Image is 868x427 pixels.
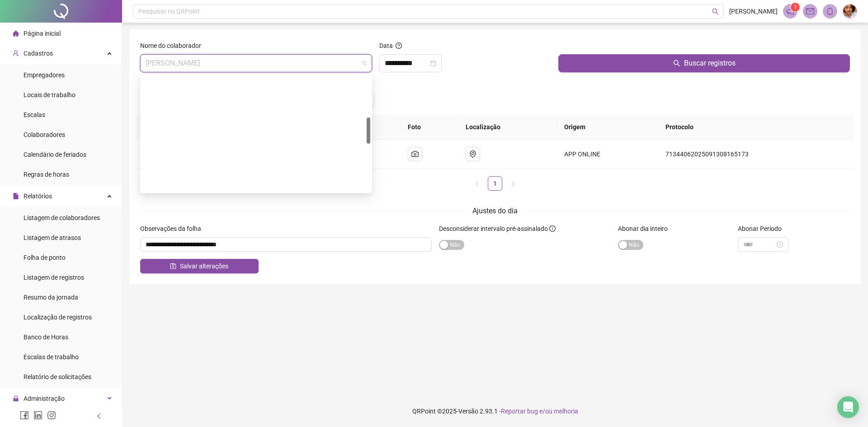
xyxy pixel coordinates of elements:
th: Origem [557,115,658,140]
span: Relatórios [24,192,52,200]
li: Próxima página [506,176,520,191]
span: Ajustes do dia [472,206,518,215]
th: Foto [401,115,458,140]
span: [PERSON_NAME] [729,6,778,16]
th: Localização [458,115,557,140]
span: Banco de Horas [24,333,68,341]
span: Folha de ponto [24,254,66,261]
span: bell [826,7,834,15]
span: left [96,413,102,419]
span: home [13,30,19,37]
td: APP ONLINE [557,140,658,169]
span: instagram [47,411,56,420]
span: Calendário de feriados [24,151,86,158]
label: Abonar Período [738,224,788,234]
span: user-add [13,50,19,56]
div: Open Intercom Messenger [837,396,859,418]
span: search [712,8,719,15]
li: Página anterior [470,176,484,191]
span: Listagem de registros [24,274,84,281]
span: right [510,181,516,187]
label: Nome do colaborador [140,41,207,51]
span: Página inicial [24,30,61,37]
span: search [673,60,680,67]
span: Listagem de colaboradores [24,214,100,221]
span: 1 [794,4,797,10]
img: 81251 [843,5,857,18]
button: Buscar registros [558,54,850,72]
button: left [470,176,484,191]
sup: 1 [791,3,800,12]
button: right [506,176,520,191]
th: Protocolo [658,115,854,140]
span: Buscar registros [684,58,736,69]
span: notification [786,7,794,15]
span: Locais de trabalho [24,91,75,99]
span: Data [379,42,393,49]
span: Resumo da jornada [24,294,78,301]
span: Desconsiderar intervalo pré-assinalado [439,225,548,232]
label: Observações da folha [140,224,207,234]
span: facebook [20,411,29,420]
span: Administração [24,395,65,402]
a: 1 [488,177,502,190]
span: Salvar alterações [180,261,228,271]
span: Localização de registros [24,314,92,321]
span: Colaboradores [24,131,65,138]
span: save [170,263,176,269]
span: Relatório de solicitações [24,373,91,380]
span: lock [13,395,19,402]
span: file [13,193,19,199]
span: Regras de horas [24,171,69,178]
span: linkedin [33,411,42,420]
span: Listagem de atrasos [24,234,81,241]
label: Abonar dia inteiro [618,224,674,234]
span: info-circle [549,225,556,232]
td: 71344062025091308165173 [658,140,854,169]
span: Escalas de trabalho [24,353,79,361]
span: Reportar bug e/ou melhoria [501,408,578,415]
span: environment [469,150,476,158]
span: JOSILENE PEREIRA DOS SANTOS [146,55,367,72]
span: Cadastros [24,50,53,57]
span: mail [806,7,814,15]
button: Salvar alterações [140,259,259,273]
span: camera [411,150,419,158]
span: left [474,181,480,187]
span: Escalas [24,111,45,118]
footer: QRPoint © 2025 - 2.93.1 - [122,395,868,427]
span: Versão [458,408,478,415]
span: Empregadores [24,71,65,79]
span: question-circle [396,42,402,49]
